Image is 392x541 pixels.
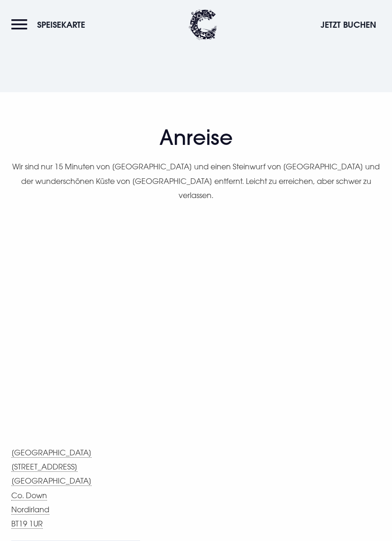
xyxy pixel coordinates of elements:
[37,19,85,30] font: Speisekarte
[12,162,380,200] font: Wir sind nur 15 Minuten von [GEOGRAPHIC_DATA] und einen Steinwurf von [GEOGRAPHIC_DATA] und der w...
[189,9,217,40] img: Clandeboye Lodge
[11,15,90,35] button: Speisekarte
[321,19,376,30] font: Jetzt buchen
[316,15,381,35] button: Jetzt buchen
[159,124,233,150] font: Anreise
